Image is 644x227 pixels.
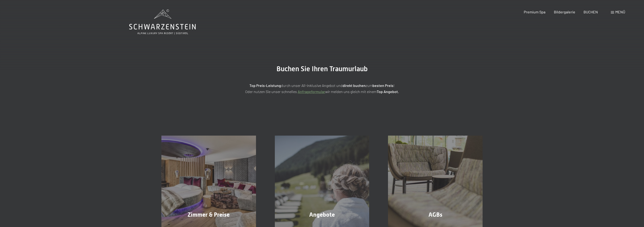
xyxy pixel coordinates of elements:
[615,10,625,14] span: Menü
[249,83,281,88] strong: Top Preis-Leistung
[524,10,545,14] a: Premium Spa
[584,10,598,14] a: BUCHEN
[204,82,440,94] p: durch unser All-inklusive Angebot und zum ! Oder nutzen Sie unser schnelles wir melden uns gleich...
[298,89,325,94] a: Anfrageformular
[309,211,335,218] span: Angebote
[428,211,442,218] span: AGBs
[276,65,368,73] span: Buchen Sie Ihren Traumurlaub
[377,89,399,94] strong: Top Angebot.
[554,10,575,14] a: Bildergalerie
[188,211,230,218] span: Zimmer & Preise
[343,83,366,88] strong: direkt buchen
[372,83,393,88] strong: besten Preis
